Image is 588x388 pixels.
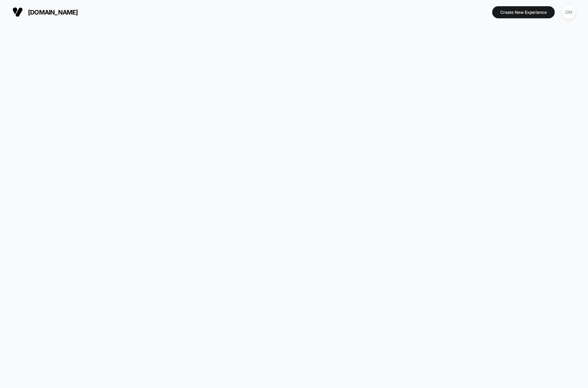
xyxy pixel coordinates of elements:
button: DM [560,5,578,19]
img: Visually logo [12,7,23,17]
div: DM [562,6,576,19]
button: Create New Experience [492,6,555,18]
button: [DOMAIN_NAME] [10,7,80,18]
span: [DOMAIN_NAME] [28,9,78,16]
